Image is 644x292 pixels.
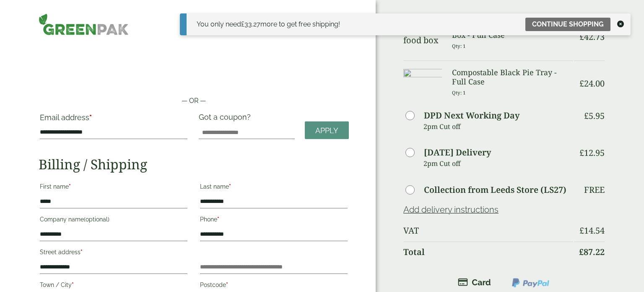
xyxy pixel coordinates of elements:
img: GreenPak Supplies [39,13,129,35]
label: Phone [200,213,348,228]
p: 2pm Cut off [423,120,573,133]
span: £ [579,78,584,89]
label: [DATE] Delivery [424,148,491,157]
span: £ [241,20,244,28]
th: Total [403,242,573,262]
p: 2pm Cut off [423,157,573,170]
label: Collection from Leeds Store (LS27) [424,186,566,194]
small: Qty: 1 [452,89,466,96]
span: Apply [315,126,338,135]
img: ppcp-gateway.png [511,277,550,288]
div: You only need more to get free shipping! [197,19,340,29]
bdi: 14.54 [579,225,605,236]
bdi: 12.95 [579,147,605,158]
h3: Compostable Black Pie Tray - Full Case [452,68,573,86]
abbr: required [72,281,74,288]
abbr: required [89,113,92,122]
bdi: 87.22 [579,246,605,258]
p: Free [584,185,605,195]
abbr: required [80,249,83,255]
label: Got a coupon? [199,113,254,126]
bdi: 5.95 [584,110,605,121]
label: Company name [40,213,187,228]
span: £ [579,147,584,158]
abbr: required [229,183,231,190]
iframe: Secure payment button frame [39,69,349,86]
th: VAT [403,221,573,241]
span: 33.27 [241,20,260,28]
label: First name [40,181,187,195]
span: £ [579,225,584,236]
span: (optional) [84,216,109,223]
abbr: required [69,183,71,190]
p: — OR — [39,96,349,106]
span: £ [584,110,589,121]
h2: Billing / Shipping [39,156,349,172]
img: stripe.png [458,277,491,287]
label: Last name [200,181,348,195]
span: £ [579,246,584,258]
a: Apply [305,121,349,139]
a: Continue shopping [525,18,610,31]
a: Add delivery instructions [403,205,499,215]
abbr: required [226,281,228,288]
small: Qty: 1 [452,43,466,49]
label: Email address [40,114,187,126]
label: DPD Next Working Day [424,111,519,120]
abbr: required [217,216,219,223]
label: Street address [40,246,187,260]
bdi: 24.00 [579,78,605,89]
